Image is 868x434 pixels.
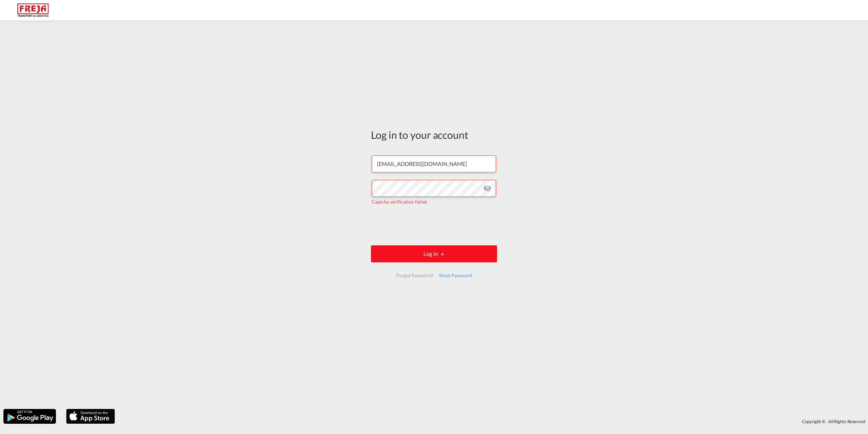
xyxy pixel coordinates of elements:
[10,3,56,18] img: 586607c025bf11f083711d99603023e7.png
[371,128,497,142] div: Log in to your account
[118,416,868,427] div: Copyright © . All Rights Reserved
[393,269,436,282] div: Forgot Password?
[371,245,497,262] button: LOGIN
[372,199,428,205] span: Captcha verification failed.
[483,184,491,192] md-icon: icon-eye-off
[65,408,116,424] img: apple.png
[436,269,475,282] div: Reset Password
[3,408,57,424] img: google.png
[382,212,486,239] iframe: reCAPTCHA
[372,155,496,172] input: Enter email/phone number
